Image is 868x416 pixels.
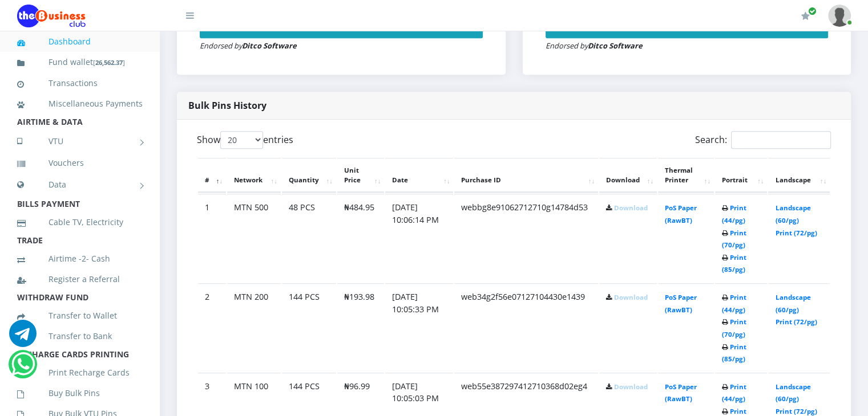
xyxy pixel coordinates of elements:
[337,283,384,372] td: ₦193.98
[227,158,281,193] th: Network: activate to sort column ascending
[588,40,643,51] strong: Ditco Software
[337,158,384,193] th: Unit Price: activate to sort column ascending
[17,127,143,156] a: VTU
[17,266,143,292] a: Register a Referral
[227,194,281,282] td: MTN 500
[658,158,714,193] th: Thermal Printer: activate to sort column ascending
[9,328,37,347] a: Chat for support
[17,380,143,406] a: Buy Bulk Pins
[198,283,226,372] td: 2
[775,293,810,314] a: Landscape (60/pg)
[808,7,817,15] span: Renew/Upgrade Subscription
[385,194,453,282] td: [DATE] 10:06:14 PM
[775,382,810,403] a: Landscape (60/pg)
[722,382,746,403] a: Print (44/pg)
[17,303,143,329] a: Transfer to Wallet
[188,99,267,112] strong: Bulk Pins History
[599,158,657,193] th: Download: activate to sort column ascending
[775,407,817,415] a: Print (72/pg)
[801,11,810,21] i: Renew/Upgrade Subscription
[665,293,697,314] a: PoS Paper (RawBT)
[17,91,143,117] a: Miscellaneous Payments
[665,382,697,403] a: PoS Paper (RawBT)
[220,131,263,149] select: Showentries
[17,360,143,386] a: Print Recharge Cards
[454,283,597,372] td: web34g2f56e07127104430e1439
[17,150,143,176] a: Vouchers
[715,158,767,193] th: Portrait: activate to sort column ascending
[11,359,35,378] a: Chat for support
[722,229,746,250] a: Print (70/pg)
[17,209,143,235] a: Cable TV, Electricity
[731,131,831,149] input: Search:
[665,203,697,225] a: PoS Paper (RawBT)
[454,194,597,282] td: webbg8e91062712710g14784d53
[722,342,746,364] a: Print (85/pg)
[775,317,817,326] a: Print (72/pg)
[242,40,297,51] strong: Ditco Software
[17,28,143,55] a: Dashboard
[227,283,281,372] td: MTN 200
[197,131,293,149] label: Show entries
[828,5,851,27] img: User
[282,194,336,282] td: 48 PCS
[200,40,297,51] small: Endorsed by
[17,49,143,76] a: Fund wallet[26,562.37]
[695,131,831,149] label: Search:
[614,382,648,391] a: Download
[198,158,226,193] th: #: activate to sort column descending
[17,170,143,199] a: Data
[775,203,810,225] a: Landscape (60/pg)
[337,194,384,282] td: ₦484.95
[95,58,123,67] b: 26,562.37
[614,203,648,212] a: Download
[722,293,746,314] a: Print (44/pg)
[385,158,453,193] th: Date: activate to sort column ascending
[17,5,86,27] img: Logo
[282,158,336,193] th: Quantity: activate to sort column ascending
[198,194,226,282] td: 1
[614,293,648,301] a: Download
[17,246,143,272] a: Airtime -2- Cash
[722,253,746,274] a: Print (85/pg)
[722,203,746,225] a: Print (44/pg)
[775,229,817,237] a: Print (72/pg)
[282,283,336,372] td: 144 PCS
[17,70,143,96] a: Transactions
[17,323,143,349] a: Transfer to Bank
[722,317,746,338] a: Print (70/pg)
[385,283,453,372] td: [DATE] 10:05:33 PM
[768,158,830,193] th: Landscape: activate to sort column ascending
[546,40,643,51] small: Endorsed by
[454,158,597,193] th: Purchase ID: activate to sort column ascending
[93,58,125,67] small: [ ]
